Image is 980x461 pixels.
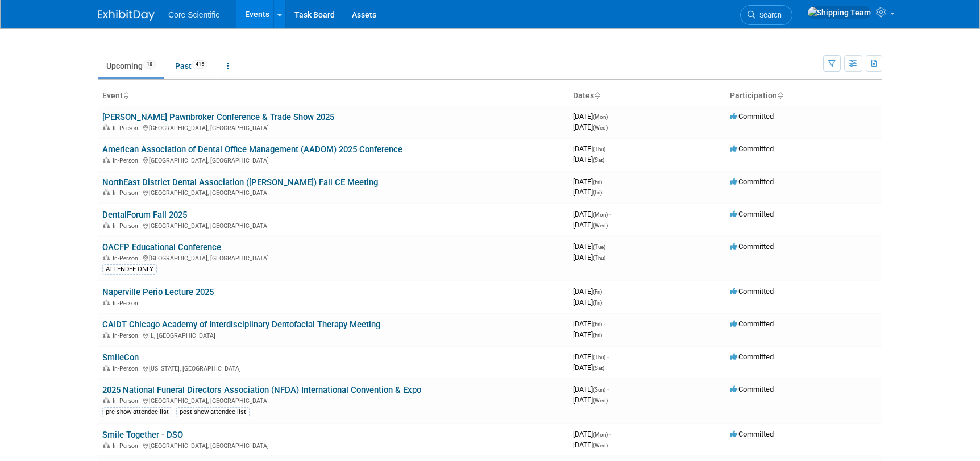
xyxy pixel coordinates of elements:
span: [DATE] [573,188,602,196]
a: NorthEast District Dental Association ([PERSON_NAME]) Fall CE Meeting [102,177,378,188]
img: In-Person Event [103,222,110,228]
span: - [609,112,611,121]
span: (Mon) [593,211,608,218]
span: [DATE] [573,155,604,164]
img: In-Person Event [103,255,110,260]
th: Event [98,86,568,106]
span: (Fri) [593,179,602,185]
div: [GEOGRAPHIC_DATA], [GEOGRAPHIC_DATA] [102,396,564,405]
span: In-Person [113,332,142,339]
span: [DATE] [573,144,609,153]
a: [PERSON_NAME] Pawnbroker Conference & Trade Show 2025 [102,112,334,122]
span: - [607,385,609,393]
span: [DATE] [573,123,608,131]
span: Committed [730,430,774,438]
span: - [604,319,605,328]
span: Search [755,11,782,19]
span: Committed [730,177,774,186]
span: In-Person [113,189,142,197]
div: pre-show attendee list [102,407,172,417]
span: [DATE] [573,319,605,328]
span: 415 [192,60,207,69]
div: IL, [GEOGRAPHIC_DATA] [102,330,564,339]
img: In-Person Event [103,365,110,371]
span: Committed [730,319,774,328]
span: Committed [730,210,774,218]
th: Participation [725,86,882,106]
a: American Association of Dental Office Management (AADOM) 2025 Conference [102,144,402,155]
span: [DATE] [573,210,611,218]
div: [GEOGRAPHIC_DATA], [GEOGRAPHIC_DATA] [102,441,564,450]
a: Past415 [167,55,216,77]
div: [US_STATE], [GEOGRAPHIC_DATA] [102,363,564,372]
span: (Fri) [593,289,602,295]
span: (Thu) [593,255,605,261]
span: Core Scientific [168,10,219,19]
a: DentalForum Fall 2025 [102,210,187,220]
span: Committed [730,144,774,153]
span: (Mon) [593,431,608,438]
span: Committed [730,287,774,296]
img: In-Person Event [103,157,110,163]
th: Dates [568,86,725,106]
span: (Wed) [593,442,608,448]
a: Smile Together - DSO [102,430,183,440]
span: (Thu) [593,146,605,152]
div: ATTENDEE ONLY [102,264,157,275]
img: In-Person Event [103,332,110,338]
img: Shipping Team [807,6,871,19]
a: Sort by Start Date [594,91,600,100]
span: [DATE] [573,298,602,306]
span: In-Person [113,397,142,405]
span: - [609,210,611,218]
img: In-Person Event [103,189,110,195]
span: (Thu) [593,354,605,360]
span: - [607,242,609,251]
span: (Fri) [593,189,602,196]
span: Committed [730,112,774,121]
span: (Sun) [593,387,605,393]
div: [GEOGRAPHIC_DATA], [GEOGRAPHIC_DATA] [102,221,564,230]
a: 2025 National Funeral Directors Association (NFDA) International Convention & Expo [102,385,421,395]
a: Search [740,5,792,25]
span: [DATE] [573,112,611,121]
span: - [604,287,605,296]
span: [DATE] [573,221,608,229]
span: In-Person [113,255,142,262]
span: (Sat) [593,365,604,371]
a: SmileCon [102,352,139,363]
img: In-Person Event [103,300,110,305]
a: Upcoming18 [98,55,164,77]
span: [DATE] [573,430,611,438]
span: [DATE] [573,253,605,261]
span: Committed [730,352,774,361]
img: In-Person Event [103,124,110,130]
span: (Fri) [593,332,602,338]
span: [DATE] [573,396,608,404]
span: (Fri) [593,321,602,327]
span: (Mon) [593,114,608,120]
div: post-show attendee list [176,407,250,417]
div: [GEOGRAPHIC_DATA], [GEOGRAPHIC_DATA] [102,123,564,132]
div: [GEOGRAPHIC_DATA], [GEOGRAPHIC_DATA] [102,155,564,164]
span: In-Person [113,222,142,230]
a: Naperville Perio Lecture 2025 [102,287,214,297]
img: In-Person Event [103,397,110,403]
span: Committed [730,242,774,251]
span: [DATE] [573,363,604,372]
span: In-Person [113,365,142,372]
span: [DATE] [573,441,608,449]
a: CAIDT Chicago Academy of Interdisciplinary Dentofacial Therapy Meeting [102,319,380,330]
span: (Fri) [593,300,602,306]
span: [DATE] [573,330,602,339]
span: - [604,177,605,186]
a: Sort by Participation Type [777,91,783,100]
span: (Wed) [593,222,608,229]
span: [DATE] [573,287,605,296]
span: [DATE] [573,352,609,361]
div: [GEOGRAPHIC_DATA], [GEOGRAPHIC_DATA] [102,253,564,262]
div: [GEOGRAPHIC_DATA], [GEOGRAPHIC_DATA] [102,188,564,197]
span: [DATE] [573,177,605,186]
a: Sort by Event Name [123,91,128,100]
span: In-Person [113,300,142,307]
